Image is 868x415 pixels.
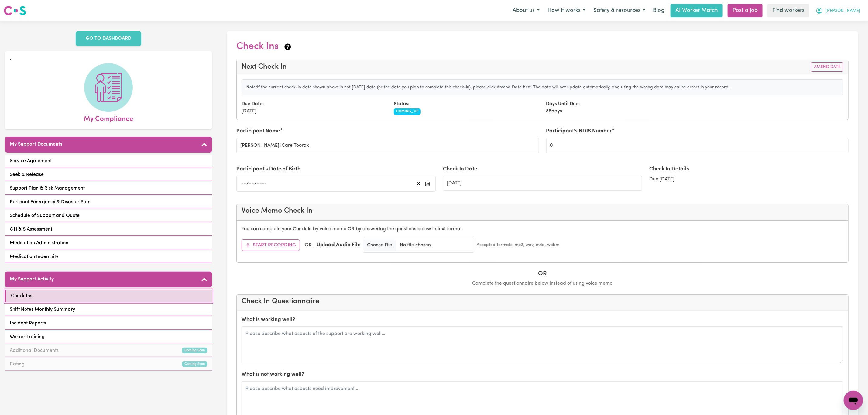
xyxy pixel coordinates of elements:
[5,345,212,357] a: Additional DocumentsComing Soon
[242,225,843,233] p: You can complete your Check In by voice memo OR by answering the questions below in text format.
[544,4,589,17] button: How it works
[317,241,361,249] label: Upload Audio File
[509,4,544,17] button: About us
[10,253,58,260] span: Medication Indemnity
[844,391,863,410] iframe: Button to launch messaging window, conversation in progress
[11,292,32,300] span: Check Ins
[10,63,207,125] a: My Compliance
[649,176,849,183] div: Due: [DATE]
[5,155,212,167] a: Service Agreement
[242,101,264,106] strong: Due Date:
[242,371,304,379] label: What is not working well?
[5,237,212,249] a: Medication Administration
[649,4,668,17] a: Blog
[589,4,649,17] button: Safety & resources
[10,239,68,247] span: Medication Administration
[443,165,477,173] label: Check In Date
[5,358,212,371] a: ExitingComing Soon
[242,63,287,71] h4: Next Check In
[5,210,212,222] a: Schedule of Support and Quote
[728,4,763,17] a: Post a job
[246,85,257,90] strong: Note:
[182,348,207,353] small: Coming Soon
[10,333,45,341] span: Worker Training
[246,181,249,187] span: /
[4,5,26,16] img: Careseekers logo
[4,4,26,18] a: Careseekers logo
[5,317,212,330] a: Incident Reports
[10,306,75,313] span: Shift Notes Monthly Summary
[305,242,312,249] span: OR
[10,142,62,147] h5: My Support Documents
[76,31,141,46] a: GO TO DASHBOARD
[238,100,390,115] div: [DATE]
[5,251,212,263] a: Medication Indemnity
[254,181,257,187] span: /
[10,185,85,192] span: Support Plan & Risk Management
[5,331,212,343] a: Worker Training
[825,8,860,14] span: [PERSON_NAME]
[546,101,580,106] strong: Days Until Due:
[477,242,559,248] small: Accepted formats: mp3, wav, m4a, webm
[84,112,133,125] span: My Compliance
[10,320,46,327] span: Incident Reports
[671,4,723,17] a: AI Worker Match
[649,165,689,173] label: Check In Details
[5,137,212,153] button: My Support Documents
[182,361,207,367] small: Coming Soon
[242,239,300,251] button: Start Recording
[10,212,80,219] span: Schedule of Support and Quote
[236,127,280,135] label: Participant Name
[546,127,612,135] label: Participant's NDIS Number
[10,198,91,206] span: Personal Emergency & Disaster Plan
[242,316,295,324] label: What is working well?
[394,108,421,115] span: COMING_UP
[10,171,44,178] span: Seek & Release
[242,207,843,215] h4: Voice Memo Check In
[10,226,52,233] span: OH & S Assessment
[10,347,59,354] span: Additional Documents
[812,4,864,17] button: My Account
[249,180,254,188] input: --
[5,272,212,287] button: My Support Activity
[10,361,25,368] span: Exiting
[236,165,300,173] label: Participant's Date of Birth
[236,41,292,52] h2: Check Ins
[10,157,52,165] span: Service Agreement
[5,290,212,302] a: Check Ins
[236,280,849,287] p: Complete the questionnaire below instead of using voice memo
[811,62,843,72] button: Amend Date
[394,101,410,106] strong: Status:
[5,169,212,181] a: Seek & Release
[10,276,54,282] h5: My Support Activity
[5,223,212,236] a: OH & S Assessment
[767,4,809,17] a: Find workers
[543,100,695,115] div: 88 days
[242,297,843,306] h4: Check In Questionnaire
[236,270,849,277] h5: OR
[5,196,212,208] a: Personal Emergency & Disaster Plan
[5,182,212,195] a: Support Plan & Risk Management
[5,304,212,316] a: Shift Notes Monthly Summary
[241,180,246,188] input: --
[257,180,267,188] input: ----
[246,84,839,91] p: If the current check-in date shown above is not [DATE] date (or the date you plan to complete thi...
